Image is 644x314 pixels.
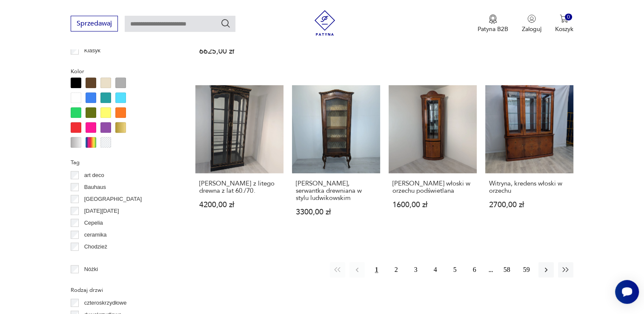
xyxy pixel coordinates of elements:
p: [GEOGRAPHIC_DATA] [84,194,142,204]
button: 3 [408,262,424,277]
button: Sprzedawaj [71,16,118,31]
p: 3300,00 zł [296,208,376,216]
p: [DATE][DATE] [84,206,119,216]
p: Zaloguj [522,25,541,33]
button: 58 [499,262,515,277]
button: Patyna B2B [478,14,508,33]
h3: [PERSON_NAME] włoski w orzechu podświetlana [392,180,473,194]
iframe: Smartsupp widget button [615,280,639,304]
p: Klasyk [84,46,100,55]
p: Koszyk [555,25,573,33]
p: ceramika [84,230,107,240]
p: Cepelia [84,218,103,228]
p: Ćmielów [84,254,106,263]
a: Ikona medaluPatyna B2B [478,14,508,33]
button: Zaloguj [522,14,541,33]
p: Chodzież [84,242,107,251]
h3: Witryna, kredens włoski w orzechu [489,180,570,194]
a: Witryna azjatycka z litego drewna z lat 60./70.[PERSON_NAME] z litego drewna z lat 60./70.4200,00 zł [195,85,283,232]
p: Rodzaj drzwi [71,285,175,295]
div: 0 [565,14,572,21]
p: czteroskrzydłowe [84,298,127,308]
h3: [PERSON_NAME], serwantka drewniana w stylu ludwikowskim [296,180,376,202]
p: Tag [71,158,175,167]
img: Ikonka użytkownika [527,14,536,23]
button: 6 [467,262,482,277]
img: Ikona medalu [489,14,497,24]
button: 0Koszyk [555,14,573,33]
p: 6625,00 zł [199,48,280,55]
p: 2700,00 zł [489,201,570,208]
p: 4200,00 zł [199,201,280,208]
a: Witryna, serwantka drewniana w stylu ludwikowskim[PERSON_NAME], serwantka drewniana w stylu ludwi... [292,85,380,232]
a: Witryna narożna włoski w orzechu podświetlana[PERSON_NAME] włoski w orzechu podświetlana1600,00 zł [389,85,477,232]
img: Patyna - sklep z meblami i dekoracjami vintage [312,10,338,36]
p: Patyna B2B [478,25,508,33]
p: Bauhaus [84,183,106,192]
button: 1 [369,262,384,277]
button: 4 [428,262,443,277]
button: 5 [447,262,463,277]
p: Nóżki [84,265,98,274]
button: Szukaj [220,18,231,29]
button: 2 [389,262,404,277]
button: 59 [519,262,534,277]
h3: [PERSON_NAME] z litego drewna z lat 60./70. [199,180,280,194]
p: 1600,00 zł [392,201,473,208]
p: art deco [84,171,104,180]
a: Sprzedawaj [71,21,118,27]
p: Kolor [71,67,175,76]
a: Witryna, kredens włoski w orzechuWitryna, kredens włoski w orzechu2700,00 zł [485,85,573,232]
img: Ikona koszyka [560,14,568,23]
